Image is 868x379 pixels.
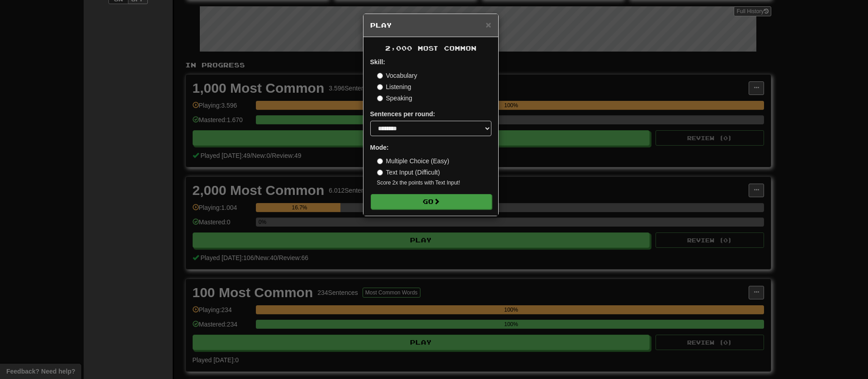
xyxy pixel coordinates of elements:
[377,71,417,80] label: Vocabulary
[385,44,476,52] span: 2,000 Most Common
[486,20,491,29] button: Close
[370,109,435,118] label: Sentences per round:
[486,19,491,30] span: ×
[377,179,491,187] small: Score 2x the points with Text Input !
[377,82,411,91] label: Listening
[377,170,383,175] input: Text Input (Difficult)
[377,158,383,164] input: Multiple Choice (Easy)
[377,95,383,101] input: Speaking
[377,156,449,166] label: Multiple Choice (Easy)
[370,144,389,151] strong: Mode:
[377,168,440,177] label: Text Input (Difficult)
[370,21,491,30] h5: Play
[377,84,383,90] input: Listening
[377,73,383,79] input: Vocabulary
[371,194,492,209] button: Go
[370,58,385,66] strong: Skill:
[377,94,412,103] label: Speaking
